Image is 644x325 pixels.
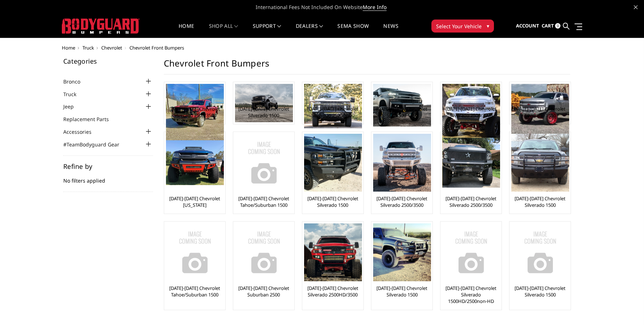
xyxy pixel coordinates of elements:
a: [DATE]-[DATE] Chevrolet Silverado 2500/3500 [442,106,500,119]
a: [DATE]-[DATE] Chevrolet Silverado 1500HD/2500non-HD [442,285,500,304]
a: [DATE]-[DATE] Chevrolet Silverado 1500 [235,106,293,119]
button: Select Your Vehicle [431,20,494,33]
img: No Image [235,134,293,192]
a: [DATE]-[DATE] Chevrolet [US_STATE] [166,195,223,208]
span: 0 [555,23,560,29]
a: [DATE]-[DATE] Chevrolet Silverado 1500 [511,195,569,208]
a: [DATE]-[DATE] Chevrolet Suburban 2500 [235,285,293,298]
a: Account [516,16,539,36]
a: Home [62,44,75,51]
a: SEMA Show [337,23,369,38]
a: Dealers [296,23,323,38]
div: No filters applied [63,163,153,192]
img: No Image [442,223,500,281]
a: [DATE]-[DATE] Chevrolet Silverado 2500HD/3500 [304,285,362,298]
a: [DATE]-[DATE] Chevrolet Silverado 2500/3500 [373,195,431,208]
a: Replacement Parts [63,115,118,123]
a: [DATE]-[DATE] Chevrolet Tahoe/Suburban 1500 [235,195,293,208]
a: [DATE]-[DATE] Chevrolet Silverado 1500 [373,285,431,298]
a: [DATE]-[DATE] Chevrolet Silverado 1500 [511,285,569,298]
a: Truck [63,90,85,98]
h5: Refine by [63,163,153,170]
a: [DATE]-[DATE] Chevrolet Tahoe/Suburban 1500 [166,285,223,298]
h1: Chevrolet Front Bumpers [164,58,570,74]
img: No Image [511,223,569,281]
a: #TeamBodyguard Gear [63,141,128,148]
img: No Image [235,223,293,281]
img: BODYGUARD BUMPERS [62,18,140,34]
a: Bronco [63,78,89,85]
span: Cart [542,22,554,29]
a: No Image [511,223,569,281]
span: Select Your Vehicle [436,22,482,30]
span: ▾ [487,22,489,30]
a: Truck [82,44,94,51]
a: shop all [209,23,238,38]
a: Chevrolet [101,44,122,51]
a: [DATE]-[DATE] Chevrolet Silverado 1500 [511,106,569,119]
a: [DATE]-[DATE] Chevrolet Silverado 1500 [373,106,431,119]
a: Accessories [63,128,101,136]
span: Account [516,22,539,29]
a: [DATE]-[DATE] Chevrolet Silverado 2500/3500 [304,106,362,119]
a: No Image [235,134,293,192]
a: [DATE]-[DATE] Chevrolet Silverado 2500/3500 [442,195,500,208]
span: Chevrolet Front Bumpers [129,44,184,51]
a: Cart 0 [542,16,560,36]
h5: Categories [63,58,153,64]
a: [DATE]-[DATE] Chevrolet Silverado 1500 [304,195,362,208]
img: No Image [166,223,224,281]
a: No Image [235,223,293,281]
a: Support [253,23,281,38]
a: News [383,23,398,38]
a: More Info [363,4,387,11]
a: [DATE]-[DATE] Chevrolet Silverado 2500/3500 [166,106,223,119]
a: Home [179,23,194,38]
a: Jeep [63,103,83,110]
